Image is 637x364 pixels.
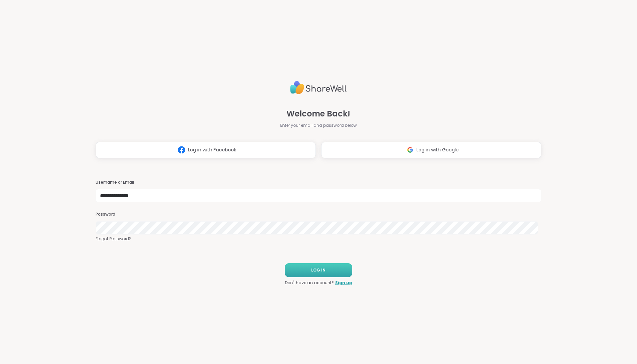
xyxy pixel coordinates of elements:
img: ShareWell Logomark [404,144,416,156]
button: Log in with Google [321,142,541,158]
h3: Password [96,212,541,217]
img: ShareWell Logo [290,78,347,97]
span: Welcome Back! [287,108,350,120]
h3: Username or Email [96,180,541,185]
span: Don't have an account? [285,280,334,286]
button: LOG IN [285,263,352,277]
span: Log in with Google [416,146,459,153]
span: LOG IN [311,267,325,273]
span: Log in with Facebook [188,146,236,153]
img: ShareWell Logomark [175,144,188,156]
button: Log in with Facebook [96,142,316,158]
a: Sign up [335,280,352,286]
span: Enter your email and password below [280,122,357,128]
a: Forgot Password? [96,236,541,242]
